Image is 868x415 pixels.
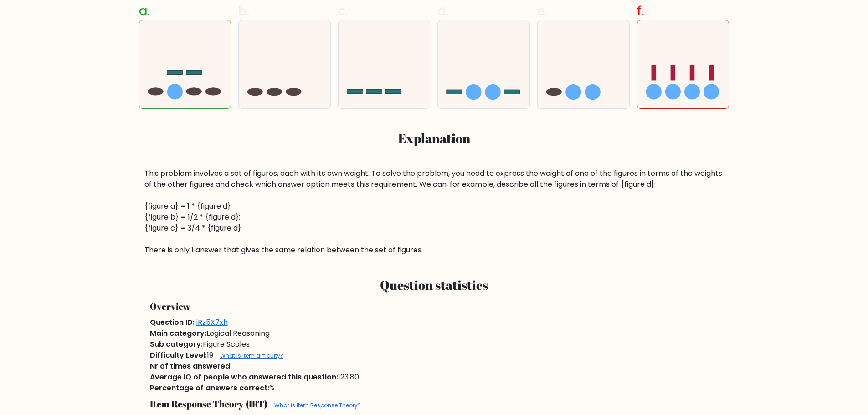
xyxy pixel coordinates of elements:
[144,350,724,361] div: 19
[150,317,195,328] span: Question ID:
[144,131,724,146] h3: Explanation
[150,398,267,410] span: Item Response Theory (IRT)
[150,300,190,313] span: Overview
[139,2,150,20] span: a.
[150,383,269,393] span: Percentage of answers correct:
[150,328,206,338] span: Main category:
[274,401,361,409] a: What is Item Response Theory?
[144,339,724,350] div: Figure Scales
[437,2,448,20] span: d.
[196,317,228,328] a: iRz5X7xh
[150,361,232,371] span: Nr of times answered:
[338,2,348,20] span: c.
[144,328,724,339] div: Logical Reasoning
[220,352,283,359] a: What is item difficulty?
[637,2,643,20] span: f.
[150,277,719,293] h3: Question statistics
[144,372,724,383] div: 123.80
[537,2,547,20] span: e.
[144,168,724,256] div: This problem involves a set of figures, each with its own weight. To solve the problem, you need ...
[150,339,203,349] span: Sub category:
[144,383,724,394] div: %
[238,2,249,20] span: b.
[150,350,207,360] span: Difficulty Level:
[150,372,338,382] span: Average IQ of people who answered this question:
